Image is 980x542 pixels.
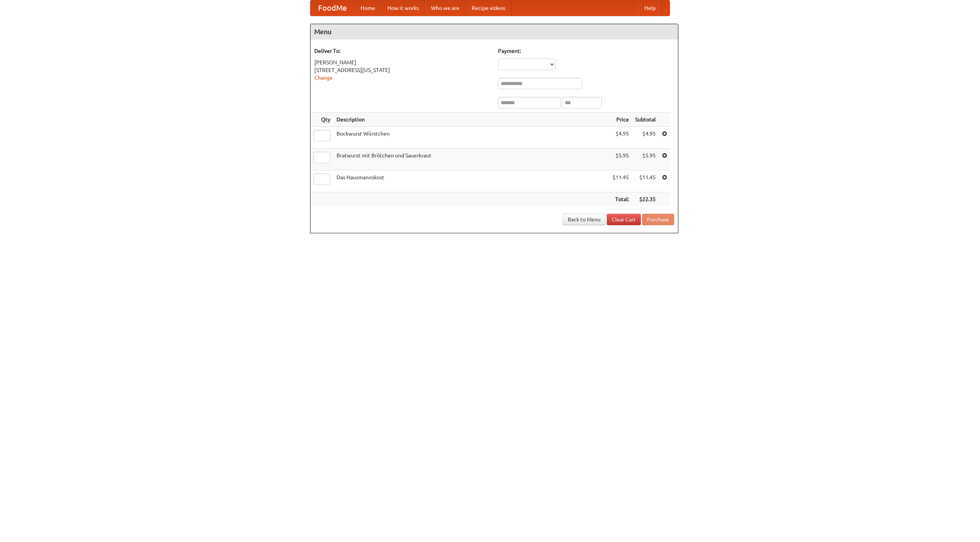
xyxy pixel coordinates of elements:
[354,0,381,16] a: Home
[333,149,609,170] td: Bratwurst mit Brötchen und Sauerkraut
[609,192,632,206] th: Total:
[609,149,632,170] td: $5.95
[333,113,609,127] th: Description
[642,214,674,225] button: Purchase
[465,0,511,16] a: Recipe videos
[314,66,490,74] div: [STREET_ADDRESS][US_STATE]
[609,170,632,192] td: $11.45
[333,170,609,192] td: Das Hausmannskost
[425,0,465,16] a: Who we are
[609,127,632,149] td: $4.95
[314,47,490,55] h5: Deliver To:
[609,113,632,127] th: Price
[632,113,659,127] th: Subtotal
[632,170,659,192] td: $11.45
[310,113,333,127] th: Qty
[632,192,659,206] th: $22.35
[314,75,333,81] a: Change
[638,0,662,16] a: Help
[310,24,678,39] h4: Menu
[498,47,674,55] h5: Payment:
[333,127,609,149] td: Bockwurst Würstchen
[632,127,659,149] td: $4.95
[310,0,354,16] a: FoodMe
[563,214,606,225] a: Back to Menu
[607,214,641,225] a: Clear Cart
[314,59,490,66] div: [PERSON_NAME]
[381,0,425,16] a: How it works
[632,149,659,170] td: $5.95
